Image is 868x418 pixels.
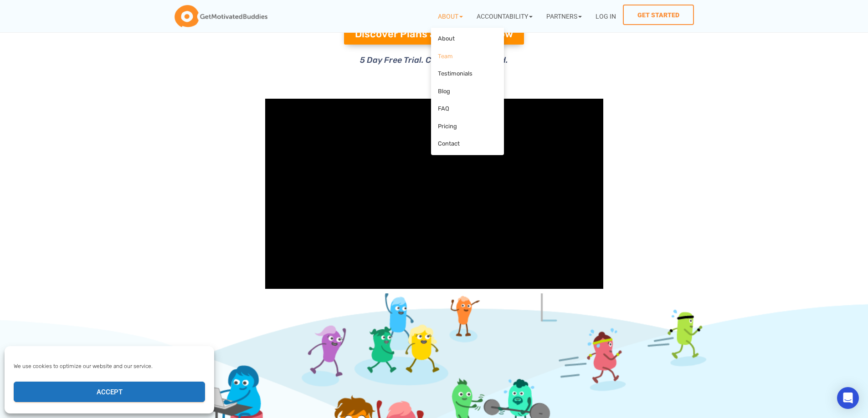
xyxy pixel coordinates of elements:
button: Accept [14,382,205,402]
a: Log In [589,5,623,28]
a: FAQ [433,100,502,118]
div: We use cookies to optimize our website and our service. [14,362,204,370]
a: Partners [539,5,589,28]
a: Testimonials [433,65,502,83]
a: Accountability [470,5,539,28]
span: 5 Day Free Trial. Credit card required. [360,55,508,65]
div: Open Intercom Messenger [837,387,859,409]
a: Discover Plans and Buddies Now [344,24,524,45]
span: Discover Plans and Buddies Now [355,29,513,39]
a: About [431,5,470,28]
iframe: GetMotivatedBuddies User Testimonials [265,99,603,288]
a: About [433,30,502,48]
a: Blog [433,83,502,101]
a: Team [433,48,502,65]
a: Get Started [623,5,694,25]
img: GetMotivatedBuddies [175,5,267,28]
a: Contact [433,135,502,153]
a: Pricing [433,118,502,136]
